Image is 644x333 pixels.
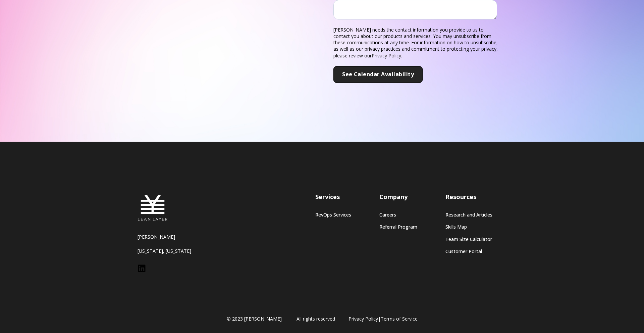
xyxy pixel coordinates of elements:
[333,27,500,59] p: [PERSON_NAME] needs the contact information you provide to us to contact you about our products a...
[333,66,423,83] input: See Calendar Availability
[379,193,417,201] h3: Company
[348,316,418,322] span: |
[315,193,351,201] h3: Services
[445,212,492,218] a: Research and Articles
[138,234,221,240] p: [PERSON_NAME]
[227,316,282,322] span: © 2023 [PERSON_NAME]
[445,224,492,230] a: Skills Map
[138,248,221,254] p: [US_STATE], [US_STATE]
[381,316,418,322] a: Terms of Service
[379,212,417,218] a: Careers
[348,316,378,322] a: Privacy Policy
[445,248,492,254] a: Customer Portal
[372,52,401,59] a: Privacy Policy
[138,193,168,223] img: Lean Layer
[379,224,417,230] a: Referral Program
[445,193,492,201] h3: Resources
[297,316,335,322] span: All rights reserved
[445,236,492,242] a: Team Size Calculator
[315,212,351,218] a: RevOps Services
